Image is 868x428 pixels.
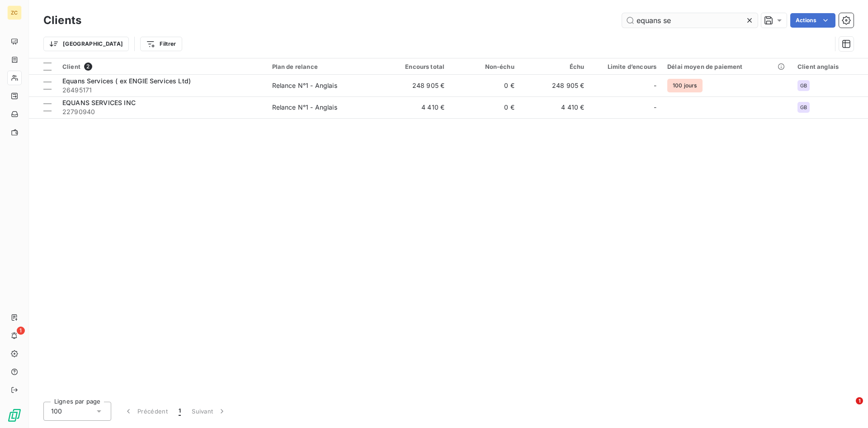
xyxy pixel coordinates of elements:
span: 1 [17,327,25,335]
div: Relance N°1 - Anglais [272,103,337,112]
span: 26495171 [62,86,261,95]
span: 22790940 [62,107,261,116]
button: Actions [790,13,835,28]
div: Plan de relance [272,63,375,70]
td: 248 905 € [520,75,590,96]
button: Suivant [186,402,232,421]
span: 2 [84,63,92,71]
button: 1 [173,402,186,421]
iframe: Intercom live chat [837,397,859,419]
td: 248 905 € [380,75,450,96]
div: ZC [7,5,22,20]
td: 0 € [450,75,520,96]
span: 100 jours [667,79,702,92]
div: Non-échu [455,63,514,70]
div: Échu [525,63,585,70]
span: Equans Services ( ex ENGIE Services Ltd) [62,77,191,85]
div: Relance N°1 - Anglais [272,81,337,90]
button: Filtrer [140,37,182,51]
div: Délai moyen de paiement [667,63,787,70]
span: EQUANS SERVICES INC [62,99,136,106]
td: 4 410 € [520,96,590,118]
td: 0 € [450,96,520,118]
h3: Clients [43,12,81,29]
span: 1 [856,397,863,404]
div: Client anglais [797,63,863,70]
span: - [654,103,656,112]
span: 1 [179,407,181,416]
td: 4 410 € [380,96,450,118]
span: - [654,81,656,90]
button: Précédent [118,402,173,421]
span: 100 [51,407,62,416]
div: Limite d’encours [595,63,656,70]
button: [GEOGRAPHIC_DATA] [43,37,129,51]
span: GB [800,83,807,88]
img: Logo LeanPay [7,408,22,423]
input: Rechercher [622,13,758,28]
div: Encours total [386,63,445,70]
span: Client [62,63,80,70]
span: GB [800,105,807,110]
